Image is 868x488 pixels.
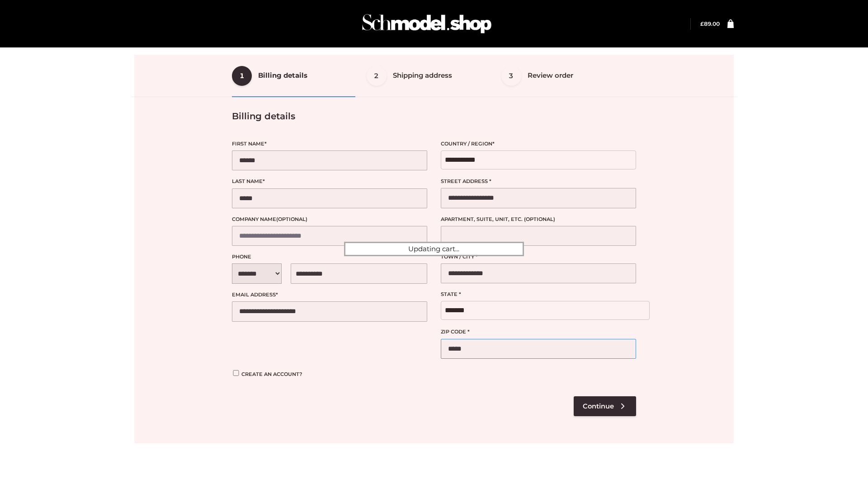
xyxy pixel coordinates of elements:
span: £ [700,20,704,27]
img: Schmodel Admin 964 [359,6,495,42]
a: £89.00 [700,20,720,27]
bdi: 89.00 [700,20,720,27]
div: Updating cart... [344,242,524,256]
